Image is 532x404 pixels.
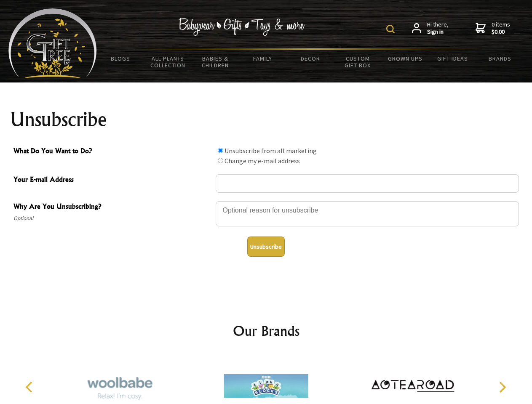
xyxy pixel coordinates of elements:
[427,28,449,36] strong: Sign in
[216,201,519,226] textarea: Why Are You Unsubscribing?
[286,50,334,67] a: Decor
[386,25,395,33] img: product search
[97,50,144,67] a: BLOGS
[13,201,211,213] span: Why Are You Unsubscribing?
[476,50,524,67] a: Brands
[216,174,519,193] input: Your E-mail Address
[192,50,239,74] a: Babies & Children
[334,50,382,74] a: Custom Gift Box
[218,148,223,153] input: What Do You Want to Do?
[144,50,192,74] a: All Plants Collection
[13,174,211,186] span: Your E-mail Address
[476,21,510,36] a: 0 items$0.00
[247,237,285,257] button: Unsubscribe
[179,18,305,36] img: Babywear - Gifts - Toys & more
[13,146,211,158] span: What Do You Want to Do?
[10,109,522,130] h1: Unsubscribe
[493,378,511,396] button: Next
[412,21,449,36] a: Hi there,Sign in
[8,8,97,78] img: Babyware - Gifts - Toys and more...
[21,378,40,396] button: Previous
[381,50,429,67] a: Grown Ups
[17,321,516,341] h2: Our Brands
[427,21,449,36] span: Hi there,
[492,28,510,36] strong: $0.00
[492,21,510,36] span: 0 items
[429,50,476,67] a: Gift Ideas
[239,50,287,67] a: Family
[218,158,223,163] input: What Do You Want to Do?
[225,157,300,165] label: Change my e-mail address
[225,146,317,155] label: Unsubscribe from all marketing
[13,213,211,223] span: Optional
